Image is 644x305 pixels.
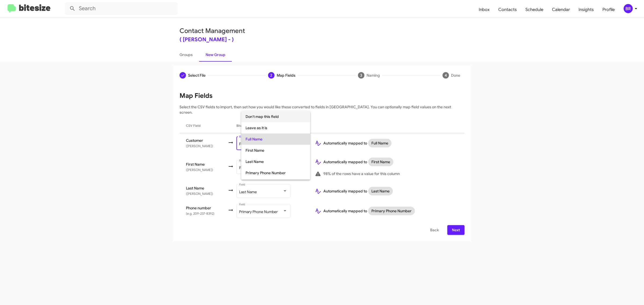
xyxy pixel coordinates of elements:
span: Leave as it is [246,122,306,133]
span: Secondary Phone Number [246,178,306,190]
span: Full Name [246,133,306,145]
span: Primary Phone Number [246,167,306,178]
span: Last Name [246,156,306,167]
span: Don't map this field [246,111,306,122]
span: First Name [246,145,306,156]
